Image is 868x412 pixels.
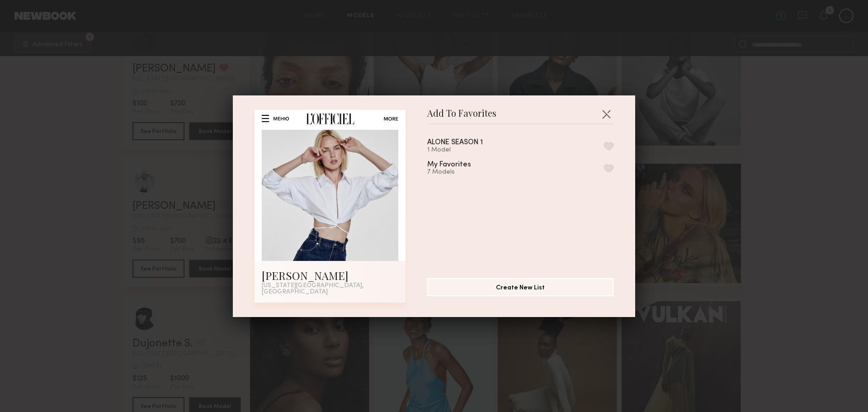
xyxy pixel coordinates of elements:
span: Add To Favorites [427,110,496,123]
div: My Favorites [427,161,471,169]
div: ALONE SEASON 1 [427,139,483,147]
div: 1 Model [427,147,505,154]
div: 7 Models [427,169,493,176]
div: [US_STATE][GEOGRAPHIC_DATA], [GEOGRAPHIC_DATA] [262,283,398,295]
div: [PERSON_NAME] [262,268,398,283]
button: Create New List [427,278,613,296]
button: Close [599,107,613,121]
